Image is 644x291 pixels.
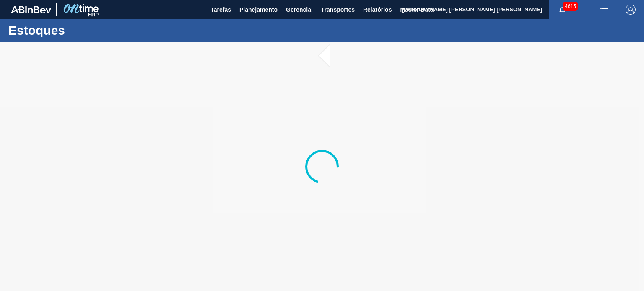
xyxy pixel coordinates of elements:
[286,5,313,15] span: Gerencial
[549,4,576,15] button: Notificações
[210,5,231,15] span: Tarefas
[363,5,392,15] span: Relatórios
[321,5,355,15] span: Transportes
[11,6,51,13] img: TNhmsLtSVTkK8tSr43FrP2fwEKptu5GPRR3wAAAABJRU5ErkJggg==
[8,26,157,35] h1: Estoques
[599,5,609,15] img: userActions
[400,5,433,15] span: Master Data
[626,5,636,15] img: Logout
[563,2,578,11] span: 4615
[239,5,278,15] span: Planejamento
